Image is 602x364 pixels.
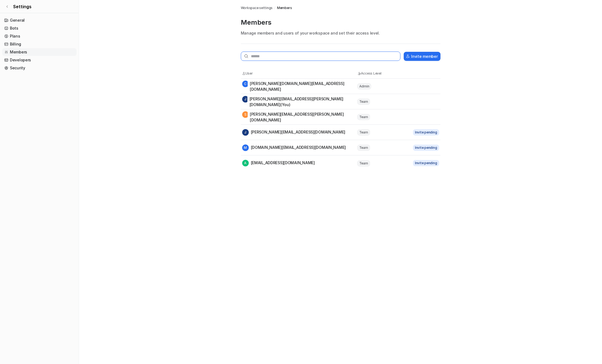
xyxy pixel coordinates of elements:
span: Team [357,160,370,166]
a: Workspace settings [241,5,273,10]
span: / [274,5,275,10]
div: [PERSON_NAME][EMAIL_ADDRESS][DOMAIN_NAME] [242,129,346,136]
span: Team [357,145,370,151]
a: Billing [2,40,77,48]
span: Invite pending [413,145,439,151]
img: User [242,72,245,75]
span: C [242,81,249,87]
p: Manage members and users of your workspace and set their access level. [241,30,440,36]
div: [PERSON_NAME][DOMAIN_NAME][EMAIL_ADDRESS][DOMAIN_NAME] [242,81,357,92]
span: Team [357,99,370,105]
a: Members [277,5,292,10]
a: Developers [2,56,77,64]
a: Security [2,64,77,72]
span: S [242,111,249,118]
span: A [242,160,249,166]
div: [PERSON_NAME][EMAIL_ADDRESS][PERSON_NAME][DOMAIN_NAME] [242,111,357,123]
div: [DOMAIN_NAME][EMAIL_ADDRESS][DOMAIN_NAME] [242,144,346,151]
a: General [2,16,77,24]
div: [EMAIL_ADDRESS][DOMAIN_NAME] [242,160,315,166]
span: J [242,96,249,103]
span: Invite pending [413,129,439,135]
span: Settings [13,3,32,10]
img: Access Level [357,72,361,75]
span: J [242,129,249,136]
span: Team [357,114,370,120]
span: Invite pending [413,160,439,166]
a: Plans [2,32,77,40]
button: Invite member [404,52,440,61]
a: Members [2,48,77,56]
div: [PERSON_NAME][EMAIL_ADDRESS][PERSON_NAME][DOMAIN_NAME] (You) [242,96,357,107]
span: M [242,144,249,151]
span: Team [357,129,370,135]
span: Admin [357,83,371,89]
th: User [242,71,357,76]
a: Bots [2,24,77,32]
th: Access Level [357,71,406,76]
p: Members [241,18,440,27]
